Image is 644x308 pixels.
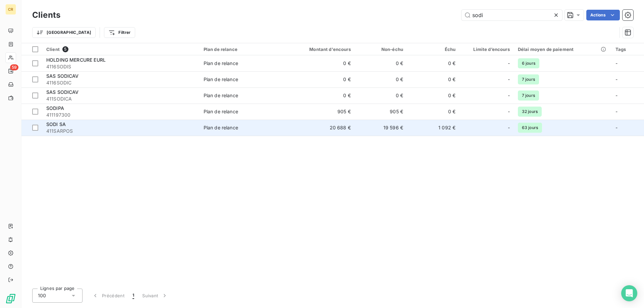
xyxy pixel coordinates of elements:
td: 0 € [407,55,460,71]
span: - [508,124,510,131]
div: Tags [615,47,640,52]
span: 7 jours [518,74,539,84]
span: 411SARPOS [46,128,196,134]
span: Client [46,47,60,52]
div: Limite d’encours [464,47,510,52]
div: Montant d'encours [288,47,351,52]
td: 0 € [407,71,460,87]
div: Échu [411,47,455,52]
span: 7 jours [518,90,539,101]
td: 19 596 € [355,120,407,136]
button: Filtrer [104,27,135,38]
td: 905 € [284,104,355,120]
button: [GEOGRAPHIC_DATA] [32,27,96,38]
span: - [615,60,618,66]
td: 0 € [284,55,355,71]
div: Plan de relance [204,92,238,99]
span: - [508,60,510,67]
div: Open Intercom Messenger [621,285,637,301]
span: - [615,76,618,82]
button: Précédent [88,289,128,303]
div: Plan de relance [204,124,238,131]
span: 32 jours [518,107,542,117]
span: 411197300 [46,112,196,118]
button: Actions [586,10,620,20]
td: 0 € [355,71,407,87]
td: 0 € [284,87,355,104]
span: 1 [132,292,134,299]
span: SODI SA [46,121,66,127]
span: 100 [38,292,46,299]
span: - [615,109,618,114]
td: 0 € [355,55,407,71]
button: 1 [128,289,138,303]
div: Plan de relance [204,108,238,115]
span: 6 jours [518,58,539,68]
span: SODIPA [46,105,64,111]
img: Logo LeanPay [5,293,16,304]
span: HOLDING MERCURE EURL [46,57,106,63]
span: 5 [62,46,68,52]
span: 63 jours [518,123,542,133]
td: 0 € [355,87,407,104]
td: 20 688 € [284,120,355,136]
td: 0 € [284,71,355,87]
td: 0 € [407,104,460,120]
input: Rechercher [462,10,562,20]
span: - [508,76,510,83]
div: CR [5,4,16,15]
span: 4116SODIC [46,79,196,86]
div: Non-échu [359,47,403,52]
h3: Clients [32,9,60,21]
span: - [508,108,510,115]
span: - [615,125,618,130]
div: Délai moyen de paiement [518,47,607,52]
span: - [508,92,510,99]
td: 0 € [407,87,460,104]
div: Plan de relance [204,76,238,83]
span: 4116SODIS [46,63,196,70]
div: Plan de relance [204,60,238,67]
span: SAS SODICAV [46,89,79,95]
div: Plan de relance [204,47,281,52]
span: SAS SODICAV [46,73,79,79]
button: Suivant [138,289,172,303]
span: 411SODICA [46,96,196,102]
span: - [615,93,618,98]
td: 905 € [355,104,407,120]
span: 59 [10,64,18,70]
td: 1 092 € [407,120,460,136]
